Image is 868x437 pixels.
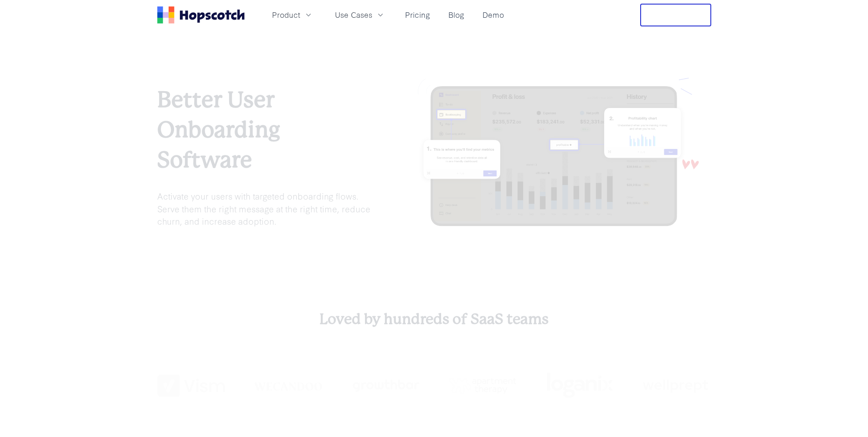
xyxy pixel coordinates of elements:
a: Blog [445,7,468,22]
span: Product [272,9,300,21]
img: wellprept logo [643,376,711,396]
img: user onboarding with hopscotch update [400,76,711,237]
span: Use Cases [335,9,372,21]
h1: Better User Onboarding Software [157,85,371,175]
img: png-apartment-therapy-house-studio-apartment-home [448,377,516,395]
img: loganix-logo [546,368,614,403]
img: vism logo [157,375,225,397]
img: growthbar-logo [351,380,419,392]
img: wecandoo-logo [254,381,322,391]
a: Home [157,6,245,24]
a: Demo [479,7,508,22]
a: Pricing [401,7,434,22]
button: Free Trial [640,4,711,26]
h3: Loved by hundreds of SaaS teams [157,309,711,329]
p: Activate your users with targeted onboarding flows. Serve them the right message at the right tim... [157,190,371,228]
button: Use Cases [329,7,390,22]
button: Product [267,7,318,22]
